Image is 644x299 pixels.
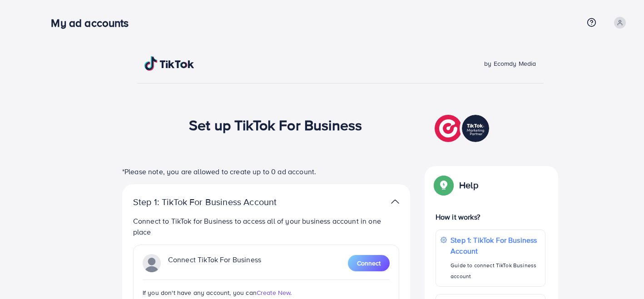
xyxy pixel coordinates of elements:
p: Guide to connect TikTok Business account [451,260,540,282]
p: How it works? [436,211,546,222]
p: Step 1: TikTok For Business Account [451,235,540,256]
span: If you don't have any account, you can [143,288,257,297]
img: Popup guide [436,177,452,193]
p: Connect to TikTok for Business to access all of your business account in one place [133,216,399,237]
h1: Set up TikTok For Business [189,116,362,133]
p: *Please note, you are allowed to create up to 0 ad account. [122,166,410,177]
span: by Ecomdy Media [484,59,536,68]
img: TikTok partner [391,195,399,208]
span: Create New. [257,288,292,297]
button: Connect [348,255,390,271]
img: TikTok partner [435,113,491,144]
p: Step 1: TikTok For Business Account [133,196,306,207]
img: TikTok [144,56,194,71]
img: TikTok partner [143,254,161,272]
h3: My ad accounts [51,16,136,29]
span: Connect [357,259,381,268]
p: Help [459,180,478,191]
p: Connect TikTok For Business [168,254,261,272]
